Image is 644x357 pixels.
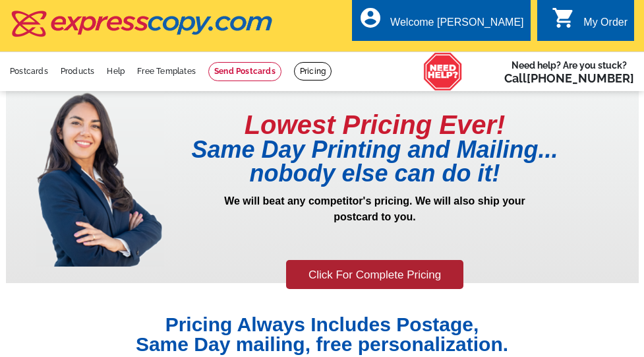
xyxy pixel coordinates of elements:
a: Click For Complete Pricing [286,260,463,290]
img: prepricing-girl.png [36,88,163,267]
a: Postcards [10,67,48,76]
div: Welcome [PERSON_NAME] [390,16,523,35]
a: Products [61,67,95,76]
span: Call [504,71,634,85]
h1: Pricing Always Includes Postage, Same Day mailing, free personalization. [6,315,639,354]
i: shopping_cart [552,6,575,30]
a: shopping_cart My Order [552,15,628,31]
p: We will beat any competitor's pricing. We will also ship your postcard to you. [164,193,586,258]
i: account_circle [359,6,382,30]
h1: Same Day Printing and Mailing... nobody else can do it! [164,138,586,185]
a: [PHONE_NUMBER] [527,71,634,85]
h1: Lowest Pricing Ever! [164,112,586,138]
a: Free Templates [137,67,196,76]
a: Help [107,67,125,76]
span: Need help? Are you stuck? [504,59,634,85]
img: help [423,52,463,91]
div: My Order [583,16,628,35]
